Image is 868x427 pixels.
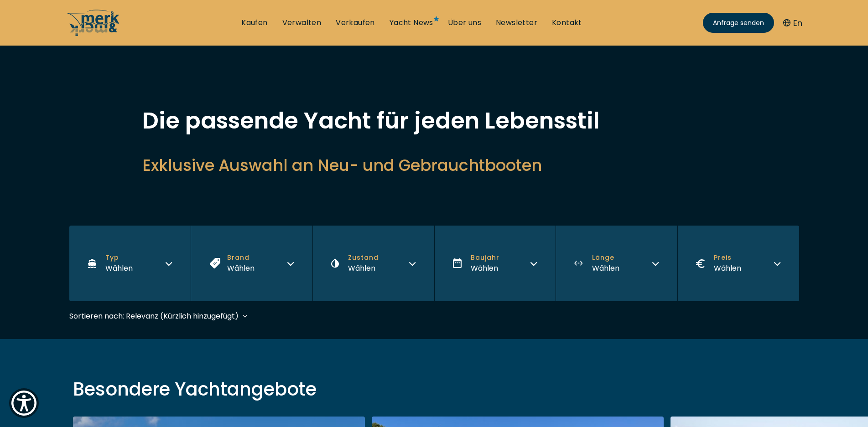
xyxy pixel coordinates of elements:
a: Kaufen [241,18,267,28]
button: TypWählen [69,226,191,301]
span: Zustand [348,253,379,262]
a: Verwalten [282,18,322,28]
span: Länge [592,253,619,262]
span: Brand [227,253,255,262]
button: BrandWählen [191,226,312,301]
div: Wählen [105,262,133,274]
div: Wählen [348,262,379,274]
div: Sortieren nach: Relevanz (Kürzlich hinzugefügt) [69,310,239,322]
button: Show Accessibility Preferences [9,388,39,418]
a: Newsletter [496,18,537,28]
h2: Exklusive Auswahl an Neu- und Gebrauchtbooten [142,154,726,176]
a: Anfrage senden [703,13,774,33]
button: PreisWählen [677,226,799,301]
span: Baujahr [471,253,499,262]
div: Wählen [227,262,255,274]
div: Wählen [471,262,499,274]
button: LängeWählen [556,226,677,301]
button: BaujahrWählen [434,226,556,301]
a: Kontakt [552,18,582,28]
h1: Die passende Yacht für jeden Lebensstil [142,109,726,132]
a: Über uns [448,18,481,28]
button: En [783,17,802,29]
button: ZustandWählen [312,226,434,301]
span: Preis [714,253,741,262]
a: Verkaufen [336,18,375,28]
span: Typ [105,253,133,262]
span: Anfrage senden [713,18,764,28]
div: Wählen [714,262,741,274]
a: Yacht News [390,18,433,28]
div: Wählen [592,262,619,274]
